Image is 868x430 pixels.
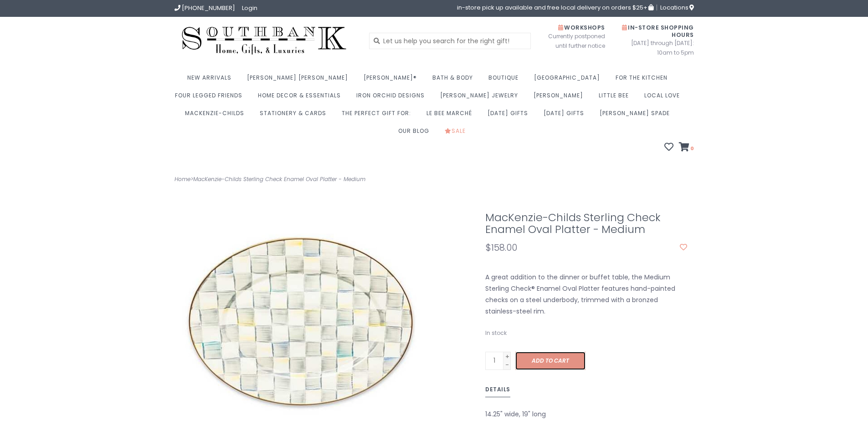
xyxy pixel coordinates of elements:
span: $158.00 [485,241,517,254]
a: MacKenzie-Childs [185,107,249,125]
span: Workshops [558,24,605,31]
a: The perfect gift for: [342,107,416,125]
a: Boutique [488,71,523,89]
a: Home [175,175,190,183]
a: Iron Orchid Designs [356,89,429,107]
a: Four Legged Friends [175,89,247,107]
a: [GEOGRAPHIC_DATA] [534,71,605,89]
span: 0 [689,145,694,152]
a: 0 [679,143,694,152]
img: Southbank Gift Company -- Home, Gifts, and Luxuries [175,24,354,58]
a: Add to wishlist [680,243,687,252]
a: [PERSON_NAME] Spade [600,107,674,125]
span: Currently postponed until further notice [537,31,605,51]
a: For the Kitchen [616,71,672,89]
a: New Arrivals [187,71,236,89]
div: > [168,174,434,184]
span: [PHONE_NUMBER] [182,4,235,12]
a: [PERSON_NAME]® [364,71,421,89]
a: Local Love [644,89,684,107]
input: Let us help you search for the right gift! [369,33,531,49]
span: [DATE] through [DATE]: 10am to 5pm [619,38,694,57]
span: In stock [485,329,507,337]
a: Locations [657,5,694,10]
a: - [503,360,511,369]
span: Add to cart [532,357,569,364]
a: Stationery & Cards [260,107,331,125]
a: [PERSON_NAME] [534,89,588,107]
a: Add to cart [515,352,586,370]
a: [DATE] Gifts [488,107,533,125]
a: [PERSON_NAME] Jewelry [440,89,523,107]
h1: MacKenzie-Childs Sterling Check Enamel Oval Platter - Medium [485,212,687,235]
span: Locations [660,3,694,12]
a: Home Decor & Essentials [258,89,345,107]
a: Our Blog [398,125,434,142]
p: 14.25" wide, 19" long [485,409,687,420]
a: Little Bee [599,89,633,107]
a: [DATE] Gifts [544,107,589,125]
a: [PHONE_NUMBER] [175,4,235,12]
a: + [503,352,511,360]
a: Bath & Body [432,71,478,89]
span: In-Store Shopping Hours [622,24,694,39]
div: A great addition to the dinner or buffet table, the Medium Sterling Check® Enamel Oval Platter fe... [478,272,694,318]
a: Details [485,384,510,397]
a: Login [242,4,257,12]
span: in-store pick up available and free local delivery on orders $25+ [457,5,653,10]
a: Le Bee Marché [426,107,477,125]
a: Sale [445,125,470,142]
a: MacKenzie-Childs Sterling Check Enamel Oval Platter - Medium [193,175,365,183]
a: [PERSON_NAME] [PERSON_NAME] [247,71,353,89]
